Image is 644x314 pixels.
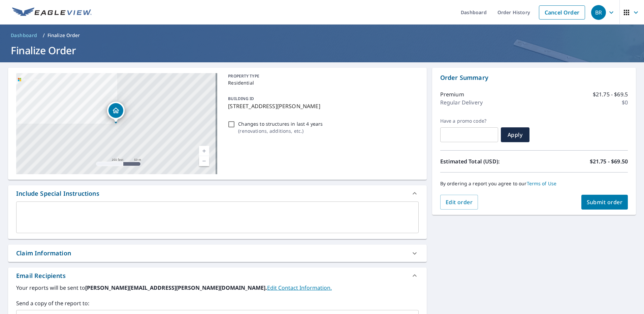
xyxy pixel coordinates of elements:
[593,90,628,98] p: $21.75 - $69.5
[591,5,606,20] div: BR
[43,31,45,39] li: /
[85,284,267,291] b: [PERSON_NAME][EMAIL_ADDRESS][PERSON_NAME][DOMAIN_NAME].
[8,245,427,262] div: Claim Information
[16,189,99,198] div: Include Special Instructions
[12,7,92,18] img: EV Logo
[440,90,464,98] p: Premium
[506,131,524,138] span: Apply
[16,271,66,280] div: Email Recipients
[11,32,37,39] span: Dashboard
[47,32,80,39] p: Finalize Order
[501,127,529,142] button: Apply
[199,156,209,166] a: Current Level 17, Zoom Out
[267,284,332,291] a: EditContactInfo
[527,180,557,187] a: Terms of Use
[446,198,473,206] span: Edit order
[440,73,628,82] p: Order Summary
[440,195,478,210] button: Edit order
[238,120,323,127] p: Changes to structures in last 4 years
[8,30,40,41] a: Dashboard
[440,181,628,187] p: By ordering a report you agree to our
[581,195,628,210] button: Submit order
[16,299,419,307] label: Send a copy of the report to:
[8,185,427,201] div: Include Special Instructions
[440,157,534,165] p: Estimated Total (USD):
[16,249,71,258] div: Claim Information
[587,198,623,206] span: Submit order
[228,102,416,110] p: [STREET_ADDRESS][PERSON_NAME]
[622,98,628,106] p: $0
[16,284,419,292] label: Your reports will be sent to
[440,118,498,124] label: Have a promo code?
[107,102,125,123] div: Dropped pin, building 1, Residential property, 3488 State Highway 518 Holman, NM 87723
[228,73,416,79] p: PROPERTY TYPE
[590,157,628,165] p: $21.75 - $69.50
[8,268,427,284] div: Email Recipients
[199,146,209,156] a: Current Level 17, Zoom In
[440,98,483,106] p: Regular Delivery
[228,96,254,101] p: BUILDING ID
[539,5,585,20] a: Cancel Order
[228,79,416,86] p: Residential
[8,30,636,41] nav: breadcrumb
[8,43,636,57] h1: Finalize Order
[238,127,323,134] p: ( renovations, additions, etc. )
